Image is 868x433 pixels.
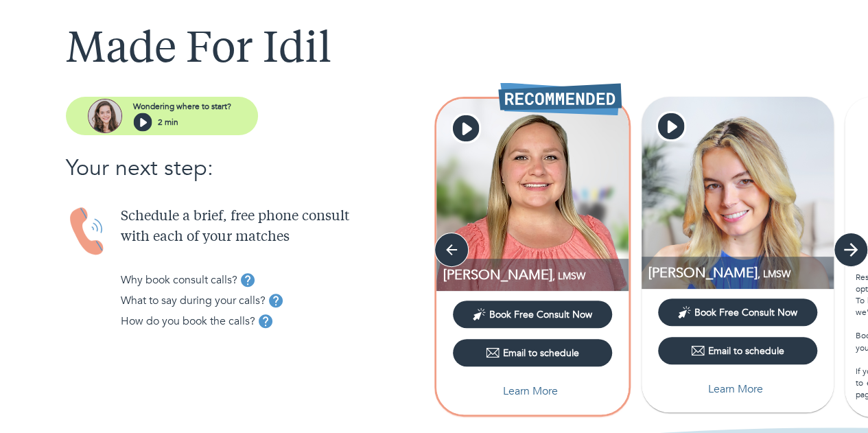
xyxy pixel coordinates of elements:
[121,207,434,248] p: Schedule a brief, free phone consult with each of your matches
[498,82,622,115] img: Recommended Therapist
[453,301,612,328] button: Book Free Consult Now
[66,26,802,75] h1: Made For Idil
[658,337,817,364] button: Email to schedule
[237,270,258,290] button: tooltip
[66,97,258,135] button: assistantWondering where to start?2 min
[648,264,834,282] p: LMSW
[642,97,834,289] img: Gracie Tenney profile
[758,268,790,281] span: , LMSW
[552,270,585,283] span: , LMSW
[88,99,122,133] img: assistant
[255,311,276,331] button: tooltip
[158,116,178,128] p: 2 min
[133,100,231,113] p: Wondering where to start?
[691,344,784,358] div: Email to schedule
[658,299,817,326] button: Book Free Consult Now
[66,152,434,185] p: Your next step:
[443,266,629,284] p: [PERSON_NAME]
[503,383,558,399] p: Learn More
[708,381,763,397] p: Learn More
[658,375,817,403] button: Learn More
[266,290,286,311] button: tooltip
[489,308,592,321] span: Book Free Consult Now
[453,377,612,405] button: Learn More
[121,313,255,329] p: How do you book the calls?
[694,306,797,319] span: Book Free Consult Now
[66,207,110,257] img: Handset
[486,346,579,360] div: Email to schedule
[436,99,629,291] img: Renee Hereth profile
[453,339,612,366] button: Email to schedule
[121,292,266,309] p: What to say during your calls?
[121,272,237,288] p: Why book consult calls?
